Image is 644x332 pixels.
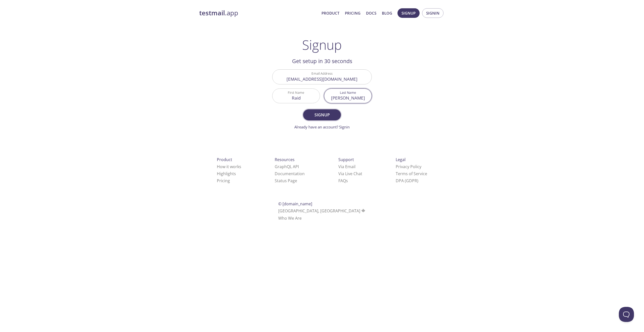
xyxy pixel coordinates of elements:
h2: Get setup in 30 seconds [272,57,372,65]
h1: Signup [302,37,342,52]
a: Docs [366,10,376,16]
a: Terms of Service [396,171,427,176]
span: Legal [396,157,406,162]
a: Product [321,10,339,16]
a: Documentation [275,171,305,176]
span: © [DOMAIN_NAME] [278,201,312,207]
strong: testmail [199,9,225,17]
span: Product [217,157,232,162]
span: Support [338,157,354,162]
a: Privacy Policy [396,164,421,169]
a: Who We Are [278,215,302,221]
span: Signin [426,10,439,16]
a: How it works [217,164,241,169]
a: GraphQL API [275,164,299,169]
a: DPA (GDPR) [396,178,418,183]
a: Pricing [217,178,230,183]
a: Pricing [345,10,360,16]
a: Already have an account? Signin [294,124,350,129]
a: Blog [382,10,392,16]
iframe: Help Scout Beacon - Open [619,307,634,322]
span: Resources [275,157,295,162]
button: Signup [397,8,420,18]
span: Signup [401,10,416,16]
button: Signin [422,8,444,18]
span: [GEOGRAPHIC_DATA], [GEOGRAPHIC_DATA] [278,208,366,214]
span: s [346,178,348,183]
span: Signup [309,111,335,118]
a: Status Page [275,178,297,183]
a: Via Live Chat [338,171,362,176]
a: Highlights [217,171,236,176]
a: FAQ [338,178,348,183]
a: testmail.app [199,9,317,17]
button: Signup [303,109,341,120]
a: Via Email [338,164,355,169]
